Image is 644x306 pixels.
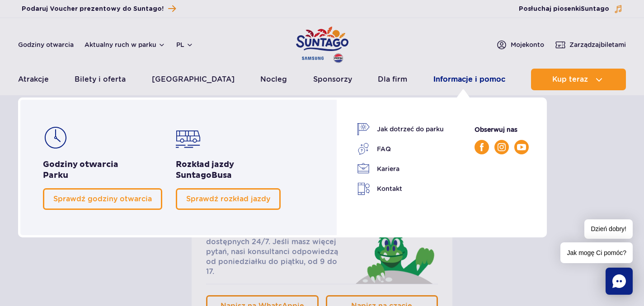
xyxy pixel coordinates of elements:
img: Facebook [480,143,484,151]
div: Chat [606,268,633,295]
span: Kup teraz [552,75,588,83]
span: Suntago [176,170,212,181]
a: Sprawdź godziny otwarcia [43,188,162,210]
span: Dzień dobry! [584,219,633,239]
h2: Rozkład jazdy Busa [176,159,281,181]
a: Sponsorzy [313,69,352,90]
img: YouTube [517,144,526,150]
span: Moje konto [511,40,544,49]
a: Nocleg [260,69,287,90]
a: Jak dotrzeć do parku [357,123,444,135]
span: Jak mogę Ci pomóc? [560,242,633,263]
span: Zarządzaj biletami [569,40,626,49]
a: Zarządzajbiletami [555,39,626,50]
img: Instagram [498,143,506,151]
button: Aktualny ruch w parku [85,41,165,48]
a: Bilety i oferta [75,69,126,90]
a: FAQ [357,143,444,155]
span: Sprawdź rozkład jazdy [186,195,270,203]
a: Godziny otwarcia [18,40,74,49]
h2: Godziny otwarcia Parku [43,159,162,181]
a: Dla firm [378,69,407,90]
button: Kup teraz [531,69,626,90]
a: Mojekonto [496,39,544,50]
a: Informacje i pomoc [433,69,505,90]
a: Sprawdź rozkład jazdy [176,188,281,210]
button: pl [176,40,193,49]
span: Sprawdź godziny otwarcia [53,195,152,203]
p: Obserwuj nas [475,125,529,134]
a: Kariera [357,162,444,175]
a: Kontakt [357,182,444,195]
a: Atrakcje [18,69,49,90]
a: [GEOGRAPHIC_DATA] [152,69,235,90]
